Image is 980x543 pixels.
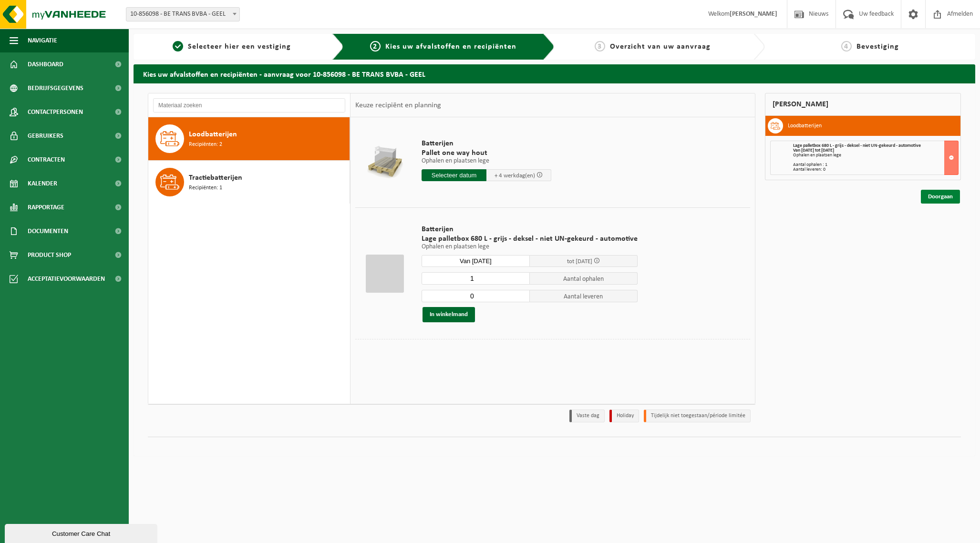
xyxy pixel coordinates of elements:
a: 1Selecteer hier een vestiging [138,41,325,52]
span: tot [DATE] [567,258,592,265]
span: Lage palletbox 680 L - grijs - deksel - niet UN-gekeurd - automotive [422,234,638,244]
span: Documenten [28,219,68,243]
strong: [PERSON_NAME] [730,10,777,18]
div: Aantal ophalen : 1 [793,163,958,167]
strong: Van [DATE] tot [DATE] [793,148,834,153]
div: Aantal leveren: 0 [793,167,958,172]
button: Tractiebatterijen Recipiënten: 1 [148,161,350,204]
span: Rapportage [28,195,64,219]
span: Contactpersonen [28,100,83,124]
li: Vaste dag [569,410,605,422]
input: Materiaal zoeken [153,98,345,113]
span: Bevestiging [856,43,899,51]
span: Kalender [28,172,57,195]
h2: Kies uw afvalstoffen en recipiënten - aanvraag voor 10-856098 - BE TRANS BVBA - GEEL [134,64,975,83]
span: Overzicht van uw aanvraag [610,43,711,51]
span: 4 [841,41,852,51]
span: Dashboard [28,52,63,76]
span: 1 [173,41,183,51]
input: Selecteer datum [422,169,486,181]
span: Tractiebatterijen [189,172,242,184]
li: Holiday [609,410,639,422]
span: Navigatie [28,29,57,52]
span: 3 [595,41,605,51]
span: Lage palletbox 680 L - grijs - deksel - niet UN-gekeurd - automotive [793,143,921,148]
span: Aantal leveren [530,290,638,302]
li: Tijdelijk niet toegestaan/période limitée [644,410,751,422]
div: [PERSON_NAME] [765,93,961,116]
input: Selecteer datum [422,255,530,267]
iframe: chat widget [5,522,159,543]
span: 10-856098 - BE TRANS BVBA - GEEL [126,8,239,21]
button: Loodbatterijen Recipiënten: 2 [148,117,350,161]
span: Acceptatievoorwaarden [28,267,105,291]
span: Gebruikers [28,124,63,148]
span: + 4 werkdag(en) [495,173,535,179]
span: Recipiënten: 2 [189,140,222,149]
span: Contracten [28,148,65,172]
h3: Loodbatterijen [788,118,822,133]
p: Ophalen en plaatsen lege [422,244,638,250]
div: Ophalen en plaatsen lege [793,153,958,158]
span: Batterijen [422,139,551,148]
p: Ophalen en plaatsen lege [422,158,551,164]
span: Selecteer hier een vestiging [188,43,291,51]
span: Loodbatterijen [189,129,237,140]
span: 2 [370,41,381,51]
span: Aantal ophalen [530,272,638,285]
span: Batterijen [422,225,638,234]
span: Kies uw afvalstoffen en recipiënten [385,43,516,51]
span: Product Shop [28,243,71,267]
span: Recipiënten: 1 [189,184,222,193]
a: Doorgaan [921,190,960,204]
button: In winkelmand [423,307,475,322]
div: Keuze recipiënt en planning [351,93,446,117]
span: Pallet one way hout [422,148,551,158]
span: 10-856098 - BE TRANS BVBA - GEEL [126,7,240,21]
span: Bedrijfsgegevens [28,76,83,100]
